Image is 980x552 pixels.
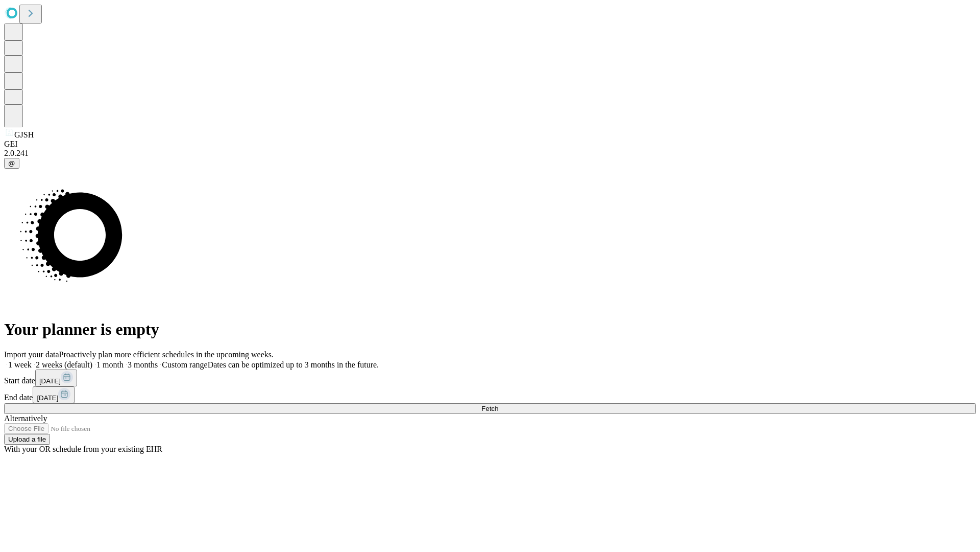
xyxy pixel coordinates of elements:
span: Fetch [481,405,498,412]
div: Start date [4,370,976,386]
span: Custom range [162,360,207,369]
span: [DATE] [39,377,61,385]
span: 3 months [128,360,158,369]
span: Proactively plan more efficient schedules in the upcoming weeks. [59,350,274,359]
span: 1 week [8,360,32,369]
button: [DATE] [35,370,77,386]
div: End date [4,386,976,403]
span: 2 weeks (default) [36,360,92,369]
button: Fetch [4,403,976,414]
button: Upload a file [4,434,50,445]
span: [DATE] [37,394,58,402]
div: 2.0.241 [4,149,976,158]
span: GJSH [14,130,34,139]
button: @ [4,158,19,169]
span: Alternatively [4,414,47,423]
span: Dates can be optimized up to 3 months in the future. [208,360,379,369]
span: 1 month [96,360,124,369]
button: [DATE] [33,386,75,403]
span: @ [8,159,15,167]
span: Import your data [4,350,59,359]
div: GEI [4,140,976,149]
span: With your OR schedule from your existing EHR [4,445,162,453]
h1: Your planner is empty [4,320,976,339]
